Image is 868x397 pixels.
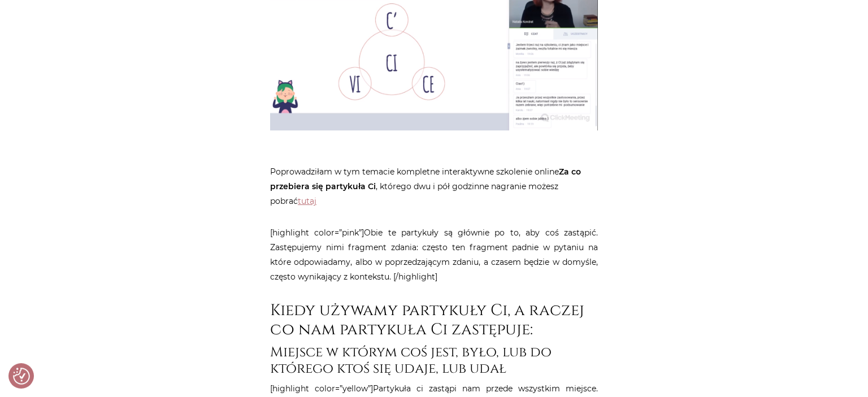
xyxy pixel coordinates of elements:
[270,344,598,377] h3: Miejsce w którym coś jest, było, lub do którego ktoś się udaje, lub udał
[270,164,598,208] p: Poprowadziłam w tym temacie kompletne interaktywne szkolenie online , którego dwu i pół godzinne ...
[270,301,598,339] h2: Kiedy używamy partykuły Ci, a raczej co nam partykuła Ci zastępuje:
[13,368,30,385] img: Revisit consent button
[13,368,30,385] button: Preferencje co do zgód
[270,225,598,284] p: [highlight color=”pink”]Obie te partykuły są głównie po to, aby coś zastąpić. Zastępujemy nimi fr...
[298,196,316,206] a: tutaj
